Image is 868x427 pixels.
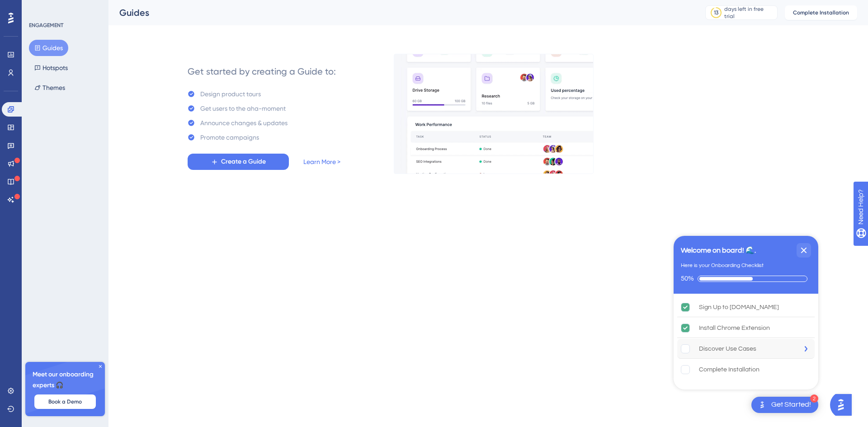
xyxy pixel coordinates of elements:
div: Checklist progress: 50% [681,275,811,283]
div: Checklist Container [674,236,818,389]
div: 2 [810,394,818,403]
div: Get users to the aha-moment [200,103,286,114]
span: Meet our onboarding experts 🎧 [33,369,98,391]
div: 50% [681,275,694,283]
span: Need Help? [21,2,57,13]
button: Hotspots [29,60,73,76]
div: Welcome on board! 🌊. [681,245,756,256]
div: Complete Installation is incomplete. [677,360,815,380]
img: 21a29cd0e06a8f1d91b8bced9f6e1c06.gif [394,54,594,174]
span: Complete Installation [793,9,849,16]
button: Complete Installation [785,5,857,20]
div: Get Started! [771,400,811,410]
div: Open Get Started! checklist, remaining modules: 2 [751,397,818,413]
button: Create a Guide [188,154,289,170]
div: Discover Use Cases is incomplete. [677,339,815,359]
div: Discover Use Cases [699,343,756,354]
img: launcher-image-alternative-text [757,399,768,410]
div: Complete Installation [699,364,759,375]
div: days left in free trial [724,5,774,20]
div: Close Checklist [797,243,811,258]
div: Design product tours [200,89,261,99]
div: 13 [714,9,718,16]
div: Install Chrome Extension is complete. [677,318,815,338]
div: Install Chrome Extension [699,323,770,333]
span: Create a Guide [221,156,266,167]
div: ENGAGEMENT [29,22,63,29]
div: Checklist items [674,294,818,387]
div: Announce changes & updates [200,117,288,128]
div: Sign Up to [DOMAIN_NAME] [699,302,779,313]
a: Learn More > [303,156,340,167]
div: Get started by creating a Guide to: [188,65,336,78]
div: Promote campaigns [200,132,259,143]
span: Book a Demo [48,398,82,405]
div: Here is your Onboarding Checklist [681,261,764,270]
button: Themes [29,80,71,96]
div: Sign Up to UserGuiding.com is complete. [677,297,815,317]
button: Guides [29,40,68,56]
button: Book a Demo [34,394,96,409]
div: Guides [119,6,683,19]
iframe: UserGuiding AI Assistant Launcher [830,391,857,418]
